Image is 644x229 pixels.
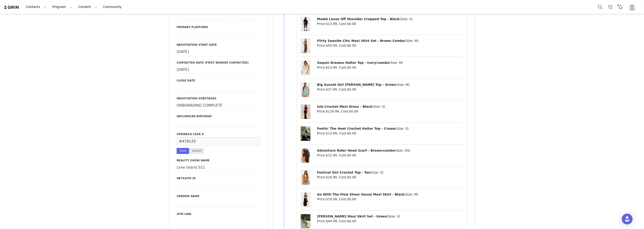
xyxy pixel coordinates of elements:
[101,2,126,12] a: Community
[177,79,260,83] label: Close Date
[317,61,463,65] p: ( )
[2,43,27,46] span: -Hasn't started yet
[317,43,463,48] p: Price: , Cost:
[326,132,337,135] span: $13.99
[177,102,260,110] div: ONBOARDING COMPLETE
[347,132,356,135] span: $0.00
[317,170,463,175] p: ( )
[347,198,356,201] span: $0.00
[401,17,411,21] span: Size: S
[629,3,636,11] img: placeholder-profile.jpg
[317,148,463,153] p: ( )
[347,219,356,223] span: $0.00
[373,105,384,109] span: Size: S
[326,66,337,69] span: $23.99
[326,22,337,26] span: $13.99
[317,192,463,197] p: ( )
[347,88,356,91] span: $0.00
[177,25,260,29] label: Primary Platform
[50,2,75,12] button: Program
[66,2,91,5] strong: MONTHLY DEAL
[406,39,417,43] span: Size: M
[317,219,463,224] p: Price: , Cost:
[177,114,260,119] label: Influencer Birthday
[317,215,387,218] span: [PERSON_NAME] Maxi Skirt Set - Green
[2,22,29,26] strong: MONTH 2 NOTES:
[347,22,356,26] span: $0.00
[396,149,409,153] span: Size: OS
[2,56,27,60] span: -Hasn't started yet
[317,87,463,92] p: Price: , Cost:
[317,175,463,180] p: Price: , Cost:
[2,15,54,19] span: -Month 1 payment submitted [DATE].
[626,3,640,11] button: Profile
[317,83,463,87] p: ( )
[317,105,463,109] p: ( )
[622,214,633,224] div: Open Intercom Messenger
[317,153,463,158] p: Price: , Cost:
[606,2,615,12] a: Tasks
[177,61,260,65] label: Contacted Date (First Broker Contacted)
[317,171,370,174] span: Festival Girl Crochet Top - Tan
[317,17,463,21] p: ( )
[388,215,399,218] span: Size: S
[2,49,29,53] strong: MONTH 4 NOTES:
[177,132,260,136] label: Sprinklr Case #
[177,194,260,198] label: VENDOR NAME
[317,131,463,136] p: Price: , Cost:
[177,164,260,172] div: Love Island S11
[317,193,404,196] span: Go With The Flow Sheer Gauze Maxi Skirt - Black
[23,2,49,12] button: Contacts
[2,9,29,12] strong: MONTH 1 NOTES:
[347,66,356,69] span: $0.00
[2,36,29,39] strong: MONTH 3 NOTES:
[397,127,407,131] span: Size: S
[616,2,626,12] button: Notifications
[317,127,395,131] span: Feelin' The Heat Crochet Halter Top - Cream
[397,83,409,87] span: Size: M
[177,66,260,74] div: [DATE]
[317,105,372,109] span: Isla Crochet Maxi Dress - Black
[326,219,337,223] span: $44.99
[326,88,337,91] span: $27.99
[317,197,463,202] p: Price: , Cost:
[317,109,463,114] p: Price: , Cost:
[177,177,260,181] label: NETSUITE ID
[317,149,395,153] span: Adventure Rider Head Scarf - Brown/combo
[189,148,204,154] button: Cancel
[317,65,463,70] p: Price: , Cost:
[326,154,337,157] span: $12.99
[326,176,337,179] span: $16.99
[317,39,463,43] p: ( )
[177,148,189,154] button: Save
[177,43,260,47] label: Negotiation Start Date
[177,159,260,163] label: Reality Show Name
[317,126,463,131] p: ( )
[4,5,19,10] img: grin logo
[317,83,396,87] span: Big Sunset Girl [PERSON_NAME] Top - Green
[76,2,100,12] button: Content
[177,212,260,216] label: UTM Link
[349,110,358,113] span: $0.00
[326,44,337,48] span: $54.99
[317,214,463,219] p: ( )
[317,21,463,26] p: Price: , Cost:
[347,176,356,179] span: $0.00
[317,61,389,65] span: Sequin Dreams Halter Top - Ivory/combo
[177,97,260,101] label: NEGOTIATION SUBSTAGES
[347,44,356,48] span: $0.00
[390,61,402,65] span: Size: M
[595,2,605,12] button: Search
[347,154,356,157] span: $0.00
[372,171,382,174] span: Size: S
[406,193,417,196] span: Size: M
[2,29,27,33] span: -Hasn't started yet
[326,198,337,201] span: $19.99
[177,48,260,56] div: [DATE]
[317,39,405,43] span: Flirty Seaside Chic Maxi Skirt Set - Brown Combo
[326,110,339,113] span: $129.99
[317,17,399,21] span: Modal Loose Off Shoulder Cropped Top - Black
